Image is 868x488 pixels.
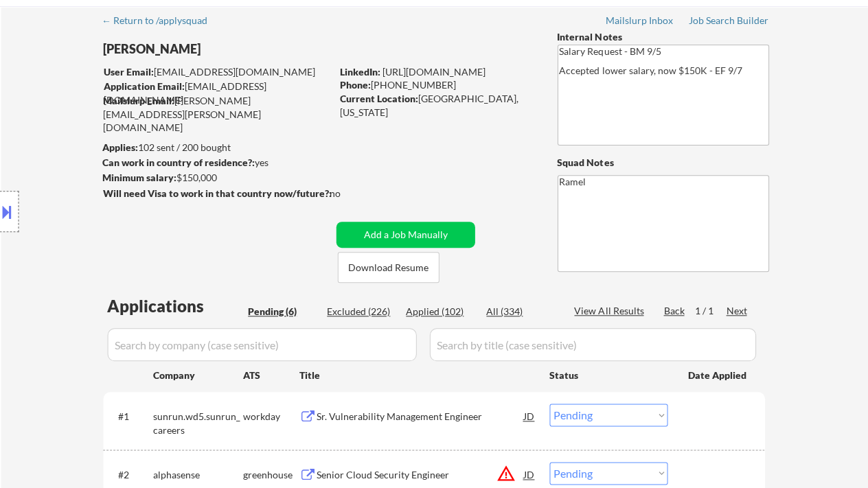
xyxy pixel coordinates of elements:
[497,464,516,483] button: warning_amber
[119,468,143,482] div: #2
[317,468,525,482] div: Senior Cloud Security Engineer
[104,66,155,78] strong: User Email:
[664,304,686,318] div: Back
[317,410,525,423] div: Sr. Vulnerability Management Engineer
[606,15,674,29] a: Mailslurp Inbox
[154,369,244,382] div: Company
[244,468,300,482] div: greenhouse
[341,93,419,104] strong: Current Location:
[341,66,381,78] strong: LinkedIn:
[688,369,749,382] div: Date Applied
[575,304,648,318] div: View All Results
[244,369,300,382] div: ATS
[407,305,475,318] div: Applied (102)
[523,404,537,428] div: JD
[606,16,674,25] div: Mailslurp Inbox
[341,78,535,92] div: [PHONE_NUMBER]
[104,80,185,92] strong: Application Email:
[338,252,439,283] button: Download Resume
[244,410,300,423] div: workday
[727,304,749,318] div: Next
[102,16,221,25] div: ← Return to /applysquad
[104,65,332,79] div: [EMAIL_ADDRESS][DOMAIN_NAME]
[108,328,417,361] input: Search by company (case sensitive)
[689,16,769,25] div: Job Search Builder
[249,305,317,318] div: Pending (6)
[487,305,556,318] div: All (334)
[341,79,372,91] strong: Phone:
[154,410,244,437] div: sunrun.wd5.sunrun_careers
[300,369,537,382] div: Title
[430,328,756,361] input: Search by title (case sensitive)
[341,92,535,119] div: [GEOGRAPHIC_DATA], [US_STATE]
[104,80,332,106] div: [EMAIL_ADDRESS][DOMAIN_NAME]
[154,468,244,482] div: alphasense
[558,30,769,44] div: Internal Notes
[383,66,486,78] a: [URL][DOMAIN_NAME]
[689,15,769,29] a: Job Search Builder
[119,410,143,423] div: #1
[695,304,727,318] div: 1 / 1
[558,156,769,170] div: Squad Notes
[330,187,369,200] div: no
[336,222,475,248] button: Add a Job Manually
[104,40,386,58] div: [PERSON_NAME]
[550,362,668,387] div: Status
[523,462,537,487] div: JD
[102,15,221,29] a: ← Return to /applysquad
[328,305,396,318] div: Excluded (226)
